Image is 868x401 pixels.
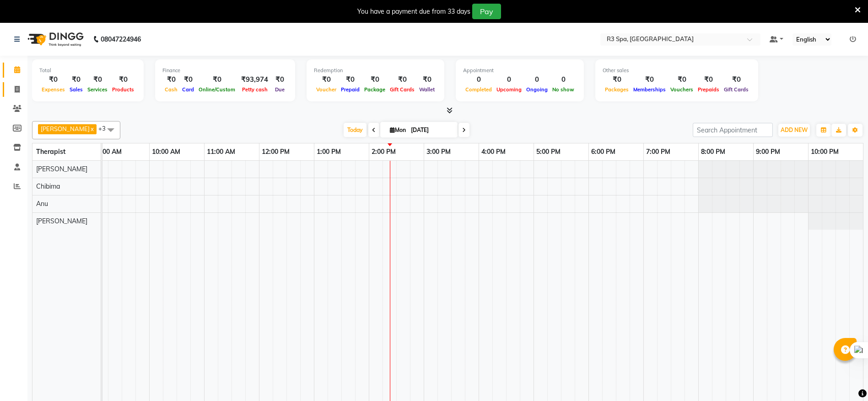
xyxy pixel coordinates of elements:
div: ₹0 [272,74,288,85]
div: ₹93,974 [237,74,272,85]
div: ₹0 [110,74,136,85]
div: ₹0 [67,74,85,85]
span: ADD NEW [781,127,808,133]
span: Anu [36,200,48,208]
a: x [90,125,94,132]
span: Gift Cards [722,86,751,93]
div: ₹0 [417,74,437,85]
a: 3:00 PM [424,145,453,158]
div: 0 [463,74,494,85]
b: 08047224946 [101,26,141,52]
span: Products [110,86,136,93]
div: Finance [162,67,288,74]
div: ₹0 [695,74,722,85]
span: No show [550,86,577,93]
div: ₹0 [339,74,362,85]
a: 11:00 AM [205,145,237,158]
div: ₹0 [314,74,339,85]
span: Sales [67,86,85,93]
div: 0 [524,74,550,85]
div: Total [39,67,136,74]
div: ₹0 [180,74,196,85]
span: [PERSON_NAME] [41,125,90,132]
div: ₹0 [85,74,110,85]
input: 2025-09-01 [408,123,454,137]
a: 10:00 AM [150,145,183,158]
div: Appointment [463,67,577,74]
span: Package [362,86,388,93]
div: Other sales [603,67,751,74]
button: ADD NEW [778,124,810,137]
div: Redemption [314,67,437,74]
a: 2:00 PM [369,145,398,158]
div: ₹0 [631,74,668,85]
div: ₹0 [162,74,180,85]
span: Packages [603,86,631,93]
span: Therapist [36,148,65,156]
a: 1:00 PM [314,145,343,158]
a: 8:00 PM [699,145,728,158]
span: Expenses [39,86,67,93]
div: ₹0 [722,74,751,85]
span: Petty cash [240,86,270,93]
div: 0 [550,74,577,85]
span: [PERSON_NAME] [36,165,87,173]
span: Completed [463,86,494,93]
a: 5:00 PM [534,145,563,158]
div: ₹0 [603,74,631,85]
span: Prepaid [339,86,362,93]
span: Ongoing [524,86,550,93]
img: logo [23,26,86,52]
div: ₹0 [668,74,695,85]
div: ₹0 [362,74,388,85]
a: 7:00 PM [644,145,673,158]
span: Vouchers [668,86,695,93]
span: Prepaids [695,86,722,93]
div: 0 [494,74,524,85]
a: 6:00 PM [589,145,618,158]
span: Upcoming [494,86,524,93]
span: +3 [98,125,113,132]
span: Wallet [417,86,437,93]
a: 9:00 AM [95,145,124,158]
a: 4:00 PM [479,145,508,158]
div: ₹0 [388,74,417,85]
a: 12:00 PM [259,145,292,158]
span: Chibima [36,182,60,190]
a: 9:00 PM [754,145,782,158]
div: You have a payment due from 33 days [357,7,470,16]
span: Cash [162,86,180,93]
div: ₹0 [196,74,237,85]
span: Memberships [631,86,668,93]
span: Due [273,86,287,93]
span: Gift Cards [388,86,417,93]
input: Search Appointment [693,123,773,137]
button: Pay [472,4,501,19]
span: Voucher [314,86,339,93]
span: Today [344,123,367,137]
div: ₹0 [39,74,67,85]
span: [PERSON_NAME] [36,217,87,225]
span: Online/Custom [196,86,237,93]
span: Mon [388,127,408,133]
a: 10:00 PM [809,145,841,158]
span: Services [85,86,110,93]
span: Card [180,86,196,93]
